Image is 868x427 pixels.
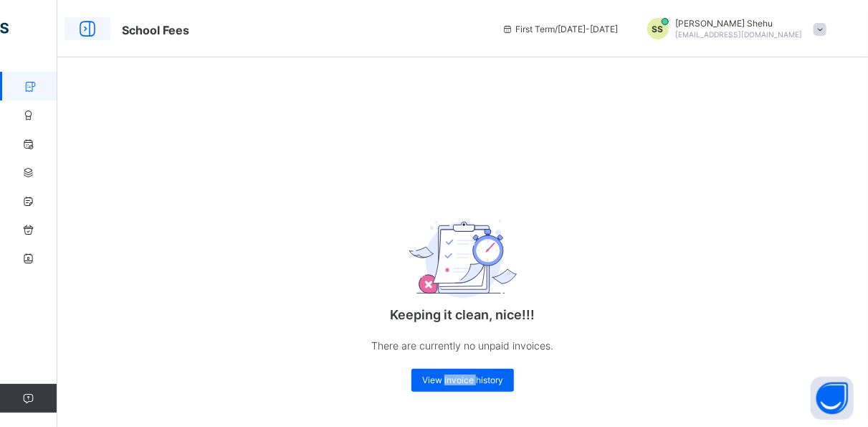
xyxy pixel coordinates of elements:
div: Steven-Ahmodu Shehu [633,18,834,39]
span: session/term information [502,24,619,34]
div: Keeping it clean, nice!!! [320,180,606,406]
span: SS [652,24,664,34]
button: Open asap [811,377,854,420]
span: View invoice history [422,375,503,385]
img: empty_exam.25ac31c7e64bfa8fcc0a6b068b22d071.svg [409,220,517,298]
p: There are currently no unpaid invoices. [320,337,606,355]
p: Keeping it clean, nice!!! [320,307,606,322]
span: [PERSON_NAME] Shehu [676,18,803,29]
span: [EMAIL_ADDRESS][DOMAIN_NAME] [676,30,803,39]
span: School Fees [122,23,189,37]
